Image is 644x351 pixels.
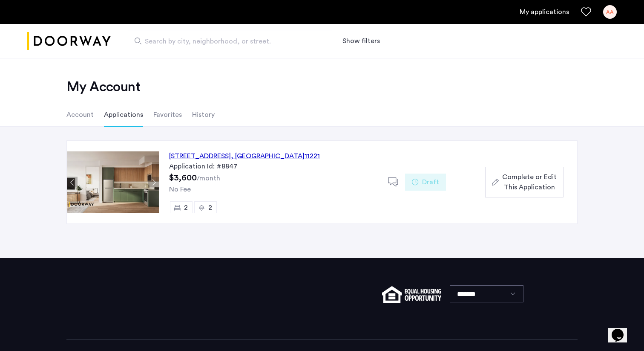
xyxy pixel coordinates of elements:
a: Cazamio logo [27,25,111,57]
a: Favorites [581,7,591,17]
span: , [GEOGRAPHIC_DATA] [231,153,305,160]
button: Previous apartment [67,177,78,188]
li: Account [66,103,94,127]
img: logo [27,25,111,57]
span: No Fee [169,186,191,193]
img: Apartment photo [67,151,159,213]
span: 2 [208,204,212,211]
div: AA [603,5,617,19]
button: Next apartment [148,177,159,188]
a: My application [520,7,569,17]
select: Language select [450,285,523,302]
input: Apartment Search [128,31,332,51]
h2: My Account [66,78,578,96]
div: Application Id: #8847 [169,161,378,171]
div: [STREET_ADDRESS] 11221 [169,151,320,161]
sub: /month [197,175,220,182]
span: Complete or Edit This Application [502,172,557,192]
span: Draft [422,177,439,187]
li: Favorites [153,103,182,127]
li: History [192,103,215,127]
span: $3,600 [169,174,197,182]
li: Applications [104,103,143,127]
span: Search by city, neighborhood, or street. [145,36,308,46]
img: equal-housing.png [382,286,441,303]
span: 2 [184,204,188,211]
iframe: chat widget [608,317,635,342]
button: button [485,167,563,197]
button: Show or hide filters [342,36,380,46]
